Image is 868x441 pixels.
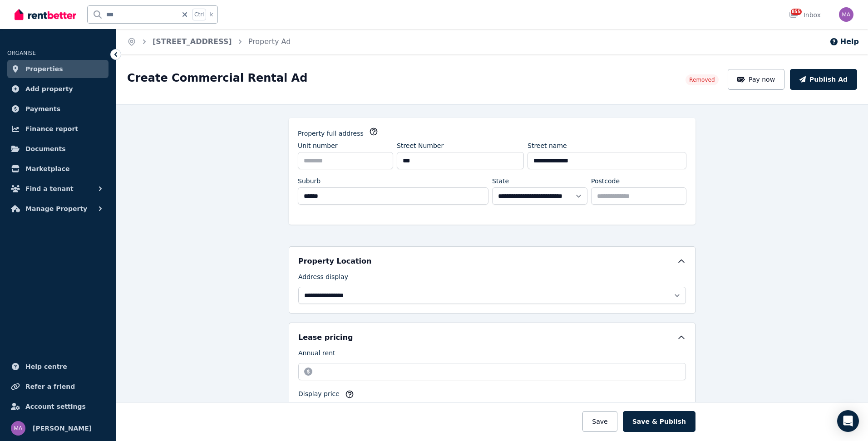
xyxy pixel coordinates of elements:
span: [PERSON_NAME] [33,423,92,434]
label: Address display [298,272,348,285]
span: Removed [689,76,715,83]
img: Marc Angelone [11,421,25,436]
a: Add property [7,80,108,98]
span: Add property [25,83,73,94]
a: Property Ad [248,37,291,46]
span: k [210,11,213,18]
button: Save [582,411,617,432]
button: Manage Property [7,200,108,218]
span: Account settings [25,401,86,412]
div: Open Intercom Messenger [837,410,859,432]
span: 855 [791,9,802,15]
label: Street name [528,141,567,150]
a: Refer a friend [7,377,108,396]
label: Street Number [397,141,444,150]
img: Marc Angelone [839,7,853,22]
button: Publish Ad [790,69,857,90]
label: Suburb [298,176,321,186]
a: Account settings [7,397,108,416]
span: Finance report [25,123,78,134]
label: Display price [298,389,340,402]
button: Find a tenant [7,180,108,198]
label: Unit number [298,141,338,150]
span: Manage Property [25,203,87,214]
a: Payments [7,100,108,118]
label: State [492,176,509,186]
span: Documents [25,143,66,154]
span: Properties [25,64,63,74]
button: Help [829,36,859,47]
span: Find a tenant [25,183,74,194]
span: Ctrl [192,9,206,20]
span: Help centre [25,361,67,372]
div: Inbox [789,10,821,20]
a: Marketplace [7,160,108,178]
img: RentBetter [15,8,76,21]
span: ORGANISE [7,50,36,56]
label: Property full address [298,129,364,138]
span: Marketplace [25,163,69,174]
span: Payments [25,103,60,114]
a: Finance report [7,120,108,138]
label: Postcode [591,176,620,186]
button: Save & Publish [623,411,695,432]
nav: Breadcrumb [116,29,301,54]
span: Refer a friend [25,381,75,392]
a: [STREET_ADDRESS] [153,37,232,46]
a: Help centre [7,358,108,376]
h1: Create Commercial Rental Ad [127,71,307,85]
button: Pay now [728,69,785,90]
a: Documents [7,140,108,158]
h5: Lease pricing [298,332,353,343]
label: Annual rent [298,348,335,361]
a: Properties [7,60,108,78]
h5: Property Location [298,256,371,267]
